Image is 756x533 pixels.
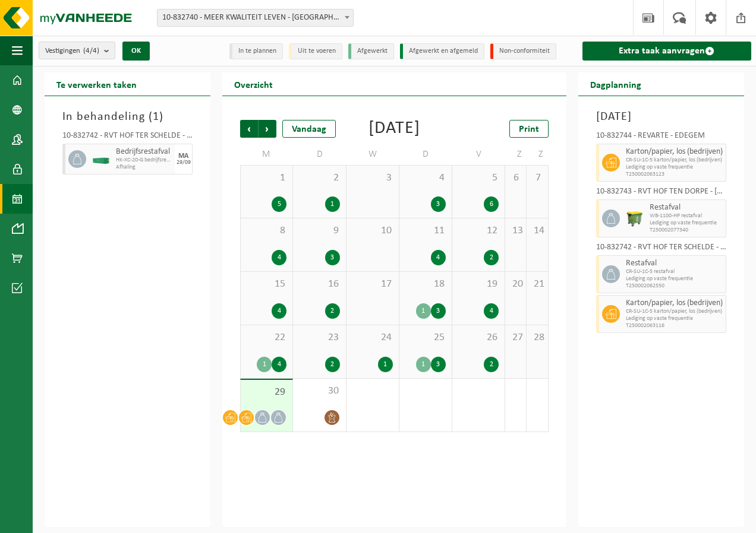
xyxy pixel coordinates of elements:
td: D [293,144,346,165]
span: Lediging op vaste frequentie [650,220,723,227]
h2: Overzicht [222,72,285,96]
button: Vestigingen(4/4) [39,42,115,59]
span: Lediging op vaste frequentie [626,275,723,283]
div: 2 [325,357,340,372]
span: 10-832740 - MEER KWALITEIT LEVEN - ANTWERPEN [157,9,354,27]
div: 1 [416,303,431,319]
span: Bedrijfsrestafval [116,147,172,157]
span: CR-SU-1C-5 karton/papier, los (bedrijven) [626,308,723,315]
div: 2 [325,303,340,319]
button: OK [122,42,150,61]
div: 1 [257,357,272,372]
span: 8 [247,224,286,237]
span: 28 [533,331,541,344]
div: 4 [431,250,446,265]
li: Afgewerkt [348,43,394,59]
td: V [452,144,505,165]
span: 16 [299,278,339,291]
span: Restafval [650,203,723,212]
span: 1 [153,111,159,123]
span: 26 [458,331,499,344]
span: 24 [352,331,393,344]
span: 14 [533,224,541,237]
h2: Dagplanning [578,72,653,96]
span: 19 [458,278,499,291]
span: Karton/papier, los (bedrijven) [626,299,723,308]
td: W [346,144,399,165]
img: HK-XC-20-GN-00 [92,155,110,164]
li: Non-conformiteit [490,43,556,59]
div: 3 [431,303,446,319]
div: 10-832742 - RVT HOF TER SCHELDE - [GEOGRAPHIC_DATA] [596,243,726,255]
span: 30 [299,385,339,398]
span: 1 [247,172,286,185]
span: Restafval [626,259,723,268]
span: Karton/papier, los (bedrijven) [626,147,723,157]
div: 3 [431,196,446,212]
li: Afgewerkt en afgemeld [400,43,484,59]
span: Vestigingen [45,42,99,60]
a: Print [509,120,549,138]
span: Vorige [240,120,258,138]
span: T250002077340 [650,227,723,234]
div: 10-832742 - RVT HOF TER SCHELDE - [GEOGRAPHIC_DATA] [62,132,193,144]
span: 5 [458,172,499,185]
span: 13 [511,224,520,237]
span: Print [519,125,539,134]
span: 11 [405,224,446,237]
td: Z [505,144,527,165]
span: CR-SU-1C-5 karton/papier, los (bedrijven) [626,157,723,164]
span: 4 [405,172,446,185]
div: 3 [431,357,446,372]
span: 23 [299,331,339,344]
div: 2 [484,250,499,265]
li: Uit te voeren [289,43,342,59]
span: 10-832740 - MEER KWALITEIT LEVEN - ANTWERPEN [157,9,353,26]
span: Volgende [259,120,276,138]
div: 4 [272,357,286,372]
div: 1 [378,357,393,372]
li: In te plannen [229,43,283,59]
span: Lediging op vaste frequentie [626,164,723,171]
span: 7 [533,172,541,185]
div: [DATE] [368,120,420,138]
span: HK-XC-20-G bedrijfsrestafval [116,157,172,164]
div: 3 [325,250,340,265]
td: D [399,144,452,165]
span: T250002063116 [626,322,723,329]
span: 18 [405,278,446,291]
span: T250002063123 [626,171,723,178]
span: T250002062550 [626,283,723,290]
span: 12 [458,224,499,237]
td: Z [527,144,548,165]
img: WB-1100-HPE-GN-50 [626,210,644,227]
span: 22 [247,331,286,344]
div: 6 [484,196,499,212]
span: CR-SU-1C-5 restafval [626,268,723,275]
div: 4 [272,250,286,265]
h2: Te verwerken taken [45,72,149,96]
div: 10-832743 - RVT HOF TEN DORPE - [GEOGRAPHIC_DATA] [596,188,726,199]
span: Afhaling [116,164,172,171]
div: 29/09 [177,160,191,166]
div: 4 [272,303,286,319]
span: 3 [352,172,393,185]
span: 21 [533,278,541,291]
span: 17 [352,278,393,291]
span: 9 [299,224,339,237]
div: 1 [416,357,431,372]
td: M [240,144,293,165]
span: 25 [405,331,446,344]
h3: In behandeling ( ) [62,108,193,126]
span: 2 [299,172,339,185]
div: 2 [484,357,499,372]
a: Extra taak aanvragen [582,42,751,61]
span: 15 [247,278,286,291]
span: 27 [511,331,520,344]
span: 20 [511,278,520,291]
div: 5 [272,196,286,212]
span: 10 [352,224,393,237]
span: WB-1100-HP restafval [650,212,723,220]
div: MA [178,153,188,160]
span: Lediging op vaste frequentie [626,315,723,322]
